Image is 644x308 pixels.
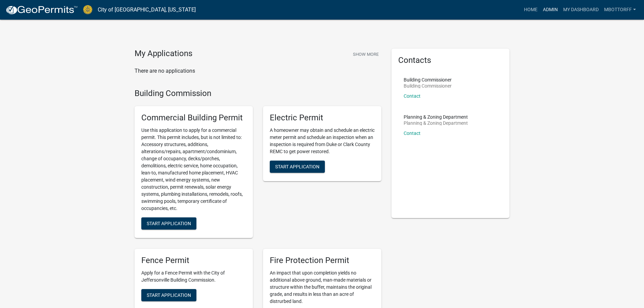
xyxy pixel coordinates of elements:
span: Start Application [147,292,191,298]
p: Building Commissioner [404,84,452,88]
p: There are no applications [135,67,381,75]
a: My Dashboard [560,3,601,16]
a: Contact [404,131,421,136]
p: Building Commissioner [404,77,452,82]
h5: Fence Permit [141,256,246,265]
span: Start Application [275,164,319,169]
a: Admin [540,3,560,16]
button: Start Application [141,289,196,301]
h5: Electric Permit [270,113,375,123]
button: Start Application [270,161,325,173]
p: A homeowner may obtain and schedule an electric meter permit and schedule an inspection when an i... [270,127,375,155]
button: Show More [350,49,381,60]
h5: Contacts [398,55,503,65]
p: Apply for a Fence Permit with the City of Jeffersonville Building Commission. [141,269,246,284]
h5: Commercial Building Permit [141,113,246,123]
a: Contact [404,93,421,99]
button: Start Application [141,217,196,230]
a: City of [GEOGRAPHIC_DATA], [US_STATE] [98,4,196,16]
p: Planning & Zoning Department [404,115,468,119]
p: An impact that upon completion yields no additional above ground, man-made materials or structure... [270,269,375,305]
p: Planning & Zoning Department [404,121,468,125]
p: Use this application to apply for a commercial permit. This permit includes, but is not limited t... [141,127,246,212]
a: Home [521,3,540,16]
h4: My Applications [135,49,192,59]
span: Start Application [147,221,191,226]
h5: Fire Protection Permit [270,256,375,265]
img: City of Jeffersonville, Indiana [83,5,92,14]
a: Mbottorff [601,3,639,16]
h4: Building Commission [135,89,381,98]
